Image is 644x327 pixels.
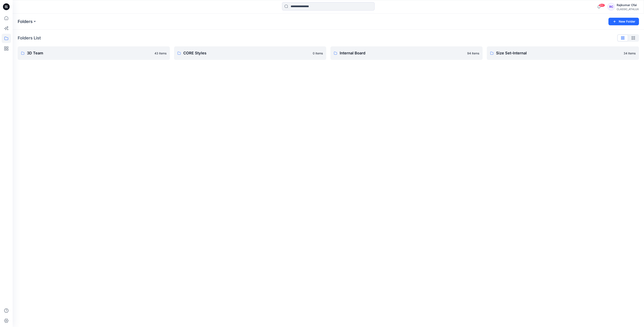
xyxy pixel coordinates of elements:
[313,51,323,55] p: 0 items
[154,51,166,55] p: 43 items
[624,51,636,55] p: 34 items
[183,50,310,56] p: CORE Styles
[496,50,621,56] p: Size Set-Internal
[608,18,639,25] button: New Folder
[467,51,479,55] p: 94 items
[340,50,465,56] p: Internal Board
[18,35,41,41] p: Folders List
[617,8,639,11] div: CLASSIC_ATHLUX
[617,3,639,8] div: Rajkumar Cfai
[599,4,605,7] span: 99+
[330,46,483,60] a: Internal Board94 items
[487,46,639,60] a: Size Set-Internal34 items
[607,3,615,11] div: RC
[27,50,152,56] p: 3D Team
[18,46,170,60] a: 3D Team43 items
[18,19,33,24] a: Folders
[174,46,326,60] a: CORE Styles0 items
